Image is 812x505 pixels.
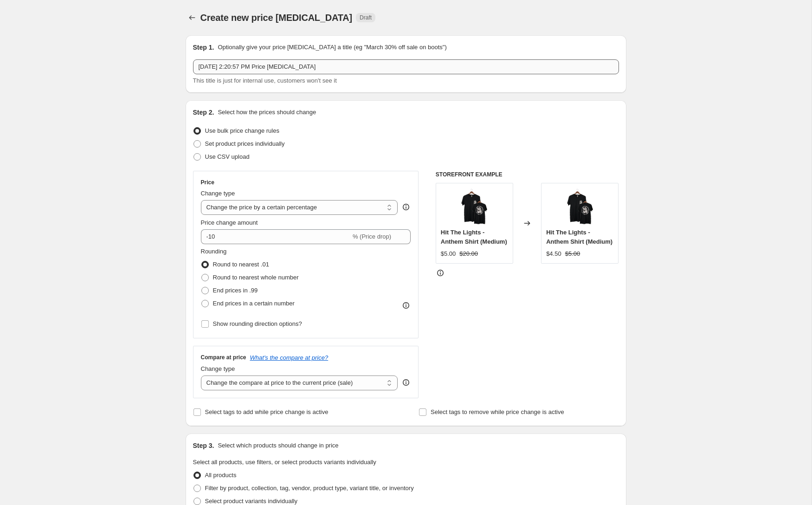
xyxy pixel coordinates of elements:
p: Optionally give your price [MEDICAL_DATA] a title (eg "March 30% off sale on boots") [218,43,446,52]
span: Use CSV upload [205,153,250,160]
input: -15 [201,229,351,244]
span: $4.50 [546,250,561,257]
h2: Step 2. [193,108,214,117]
span: Draft [360,14,372,21]
span: This title is just for internal use, customers won't see it [193,77,337,84]
img: HTL_Anthem_group_80x.png [456,188,493,225]
img: HTL_Anthem_group_80x.png [561,188,599,225]
span: Round to nearest whole number [213,274,299,281]
button: Price change jobs [186,11,199,24]
span: % (Price drop) [353,233,391,240]
p: Select how the prices should change [218,108,316,117]
span: Price change amount [201,219,258,226]
span: Rounding [201,248,227,255]
h6: STOREFRONT EXAMPLE [436,171,619,178]
span: End prices in .99 [213,287,258,294]
h2: Step 1. [193,43,214,52]
span: $5.00 [441,250,456,257]
span: Set product prices individually [205,140,285,147]
button: What's the compare at price? [250,354,329,361]
span: Hit The Lights - Anthem Shirt (Medium) [441,229,507,245]
p: Select which products should change in price [218,441,338,450]
span: $5.00 [565,250,580,257]
span: Hit The Lights - Anthem Shirt (Medium) [546,229,612,245]
h3: Compare at price [201,354,246,361]
span: $20.00 [459,250,478,257]
div: help [401,378,411,387]
span: Create new price [MEDICAL_DATA] [200,13,353,23]
span: End prices in a certain number [213,300,295,307]
span: Select product variants individually [205,498,297,505]
span: Use bulk price change rules [205,127,279,134]
span: Select tags to add while price change is active [205,408,329,415]
span: Select tags to remove while price change is active [431,408,564,415]
span: Show rounding direction options? [213,320,302,327]
span: All products [205,472,237,479]
div: help [401,202,411,212]
span: Change type [201,365,235,372]
span: Select all products, use filters, or select products variants individually [193,459,376,466]
h3: Price [201,179,214,186]
span: Round to nearest .01 [213,261,269,268]
span: Filter by product, collection, tag, vendor, product type, variant title, or inventory [205,485,414,492]
span: Change type [201,190,235,197]
input: 30% off holiday sale [193,59,619,74]
h2: Step 3. [193,441,214,450]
